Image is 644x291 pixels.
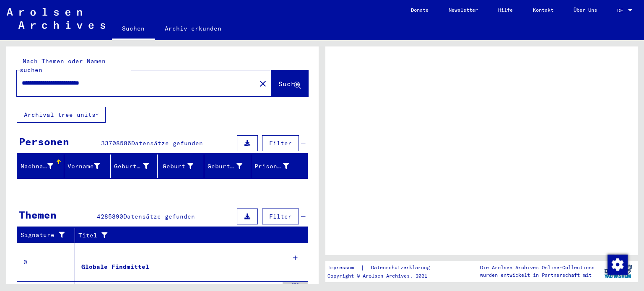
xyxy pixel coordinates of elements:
button: Clear [254,75,271,92]
a: Impressum [327,263,361,272]
button: Filter [262,209,299,224]
div: Prisoner # [254,162,289,171]
div: Signature [21,231,68,239]
div: Zustimmung ändern [607,254,627,274]
mat-header-cell: Geburt‏ [158,155,205,178]
div: Vorname [68,160,111,173]
span: Filter [269,139,292,147]
div: Nachname [21,160,64,173]
a: Datenschutzerklärung [364,263,440,272]
div: Prisoner # [254,160,300,173]
div: Globale Findmittel [81,263,149,271]
mat-header-cell: Geburtsdatum [204,155,251,178]
span: Filter [269,213,292,220]
span: Suche [278,80,299,88]
button: Filter [262,135,299,151]
div: Personen [19,134,69,149]
div: | [327,263,440,272]
span: DE [617,8,626,13]
a: Suchen [112,18,155,40]
div: Themen [19,207,57,222]
mat-header-cell: Prisoner # [251,155,308,178]
p: Copyright © Arolsen Archives, 2021 [327,272,440,280]
img: yv_logo.png [602,261,634,282]
mat-header-cell: Nachname [17,155,64,178]
div: Geburt‏ [161,162,194,171]
div: Signature [21,229,77,242]
div: Nachname [21,162,53,171]
mat-header-cell: Vorname [64,155,111,178]
div: Geburtsname [114,162,149,171]
div: Geburtsdatum [208,160,253,173]
mat-header-cell: Geburtsname [111,155,158,178]
div: Titel [78,229,300,242]
div: Titel [78,231,291,240]
div: Geburt‏ [161,160,204,173]
span: Datensätze gefunden [123,213,195,220]
a: Archiv erkunden [155,18,231,39]
div: Geburtsname [114,160,159,173]
p: wurden entwickelt in Partnerschaft mit [480,271,595,279]
mat-icon: close [258,79,268,89]
mat-label: Nach Themen oder Namen suchen [20,57,106,74]
span: 33708586 [101,139,131,147]
p: Die Arolsen Archives Online-Collections [480,264,595,271]
div: Geburtsdatum [208,162,242,171]
img: Zustimmung ändern [608,255,628,275]
img: Arolsen_neg.svg [7,8,105,29]
span: Datensätze gefunden [131,139,203,147]
div: Vorname [68,162,100,171]
td: 0 [17,243,75,281]
span: 4285890 [97,213,123,220]
button: Suche [271,70,308,96]
button: Archival tree units [17,107,106,123]
div: 350 [283,282,308,290]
